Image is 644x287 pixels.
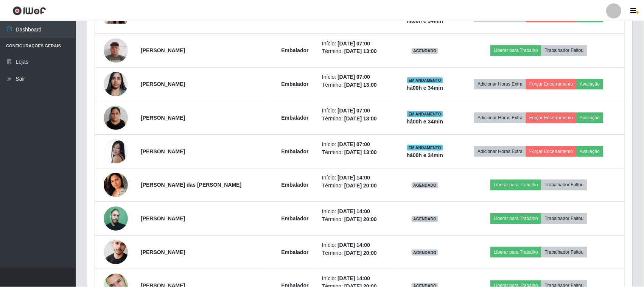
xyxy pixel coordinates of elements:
img: 1738196339496.jpeg [104,134,128,169]
li: Término: [323,115,394,123]
strong: há 00 h e 34 min [408,152,445,158]
button: Trabalhador Faltou [543,247,589,258]
span: EM ANDAMENTO [408,111,444,117]
strong: Embalador [282,115,310,121]
button: Adicionar Horas Extra [476,79,527,89]
button: Avaliação [578,146,605,157]
strong: Embalador [282,182,310,188]
strong: Embalador [282,250,310,256]
li: Término: [323,47,394,55]
li: Início: [323,107,394,115]
time: [DATE] 13:00 [345,115,378,122]
time: [DATE] 07:00 [339,141,371,147]
span: AGENDADO [413,216,439,222]
span: EM ANDAMENTO [408,145,444,151]
time: [DATE] 07:00 [339,40,371,46]
time: [DATE] 07:00 [339,108,371,114]
img: CoreUI Logo [12,6,46,15]
button: Adicionar Horas Extra [476,146,527,157]
img: 1672941149388.jpeg [104,207,128,231]
span: EM ANDAMENTO [408,77,444,83]
strong: Embalador [282,81,310,87]
button: Forçar Encerramento [527,112,578,123]
time: [DATE] 13:00 [345,82,378,88]
button: Forçar Encerramento [527,146,578,157]
strong: [PERSON_NAME] [141,148,185,154]
time: [DATE] 14:00 [339,175,371,181]
time: [DATE] 13:00 [345,48,378,54]
li: Início: [323,174,394,182]
strong: Embalador [282,148,310,154]
button: Liberar para Trabalho [492,214,543,224]
li: Início: [323,73,394,81]
strong: [PERSON_NAME] [141,81,185,87]
time: [DATE] 14:00 [339,209,371,215]
strong: [PERSON_NAME] das [PERSON_NAME] [141,182,242,188]
button: Liberar para Trabalho [492,45,543,56]
span: AGENDADO [413,182,439,189]
li: Término: [323,148,394,156]
li: Término: [323,216,394,224]
span: AGENDADO [413,250,439,256]
time: [DATE] 13:00 [345,149,378,155]
img: 1672880944007.jpeg [104,161,128,209]
time: [DATE] 14:00 [339,276,371,282]
strong: Embalador [282,47,310,53]
time: [DATE] 14:00 [339,242,371,248]
img: 1696515071857.jpeg [104,68,128,100]
time: [DATE] 20:00 [345,183,378,189]
time: [DATE] 07:00 [339,74,371,80]
li: Término: [323,81,394,89]
button: Trabalhador Faltou [543,180,589,190]
img: 1703544280650.jpeg [104,234,128,271]
button: Forçar Encerramento [527,79,578,89]
strong: há 00 h e 34 min [408,119,445,125]
strong: Embalador [282,216,310,222]
img: 1700330584258.jpeg [104,101,128,134]
strong: [PERSON_NAME] [141,47,185,53]
img: 1709375112510.jpeg [104,34,128,66]
button: Trabalhador Faltou [543,214,589,224]
strong: [PERSON_NAME] [141,250,185,256]
li: Término: [323,250,394,257]
button: Trabalhador Faltou [543,45,589,56]
button: Liberar para Trabalho [492,180,543,190]
time: [DATE] 20:00 [345,217,378,223]
li: Início: [323,275,394,283]
button: Adicionar Horas Extra [476,112,527,123]
time: [DATE] 20:00 [345,250,378,256]
button: Liberar para Trabalho [492,247,543,258]
li: Término: [323,182,394,190]
strong: [PERSON_NAME] [141,216,185,222]
strong: [PERSON_NAME] [141,115,185,121]
button: Avaliação [578,79,605,89]
span: AGENDADO [413,48,439,54]
li: Início: [323,140,394,148]
li: Início: [323,242,394,250]
li: Início: [323,39,394,47]
li: Início: [323,208,394,216]
button: Avaliação [578,112,605,123]
strong: há 00 h e 34 min [408,85,445,91]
